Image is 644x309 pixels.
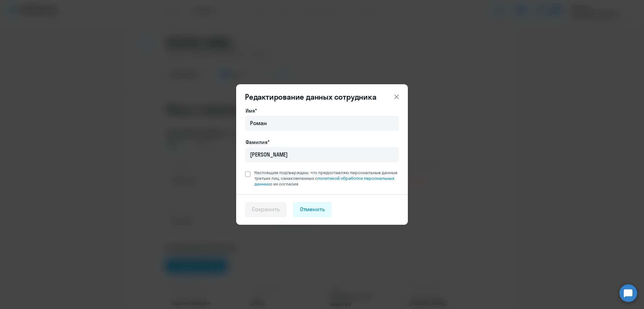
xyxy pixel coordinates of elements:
button: Сохранить [245,202,287,217]
div: Сохранить [252,205,280,213]
a: политикой обработки персональных данных [254,175,394,187]
header: Редактирование данных сотрудника [236,92,408,102]
button: Отменить [293,202,332,217]
span: Настоящим подтверждаю, что предоставляю персональные данные третьих лиц, ознакомленных с с их сог... [254,170,399,187]
label: Фамилия* [246,138,269,146]
div: Отменить [300,205,325,213]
